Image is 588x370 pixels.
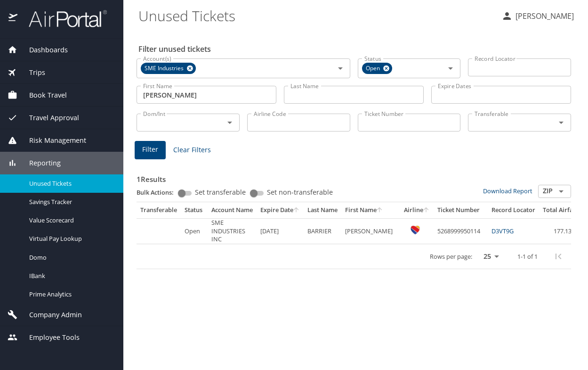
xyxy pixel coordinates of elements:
[173,144,211,156] span: Clear Filters
[29,271,112,280] span: IBank
[169,141,215,159] button: Clear Filters
[491,227,514,235] a: D3VT9G
[141,63,196,74] div: SME Industries
[304,218,341,244] td: BARRIER
[18,9,107,28] img: airportal-logo.png
[555,185,568,198] button: Open
[483,187,532,195] a: Download Report
[293,207,300,214] button: sort
[29,197,112,206] span: Savings Tracker
[138,1,494,30] h1: Unused Tickets
[138,41,573,57] h2: Filter unused tickets
[17,310,82,320] span: Company Admin
[400,202,434,218] th: Airline
[555,116,568,129] button: Open
[17,90,67,100] span: Book Travel
[181,218,208,244] td: Open
[17,135,86,146] span: Risk Management
[257,218,304,244] td: [DATE]
[444,62,457,75] button: Open
[257,202,304,218] th: Expire Date
[434,218,488,244] td: 5268999950114
[208,202,257,218] th: Account Name
[137,168,571,185] h3: 1 Results
[29,216,112,225] span: Value Scorecard
[29,253,112,262] span: Domo
[267,189,333,196] span: Set non-transferable
[498,8,578,25] button: [PERSON_NAME]
[411,225,420,235] img: Southwest Airlines
[17,45,68,55] span: Dashboards
[341,202,400,218] th: First Name
[423,207,430,214] button: sort
[362,63,392,74] div: Open
[140,206,177,214] div: Transferable
[137,188,181,197] p: Bulk Actions:
[223,116,236,129] button: Open
[29,234,112,243] span: Virtual Pay Lookup
[17,158,61,168] span: Reporting
[517,254,538,260] p: 1-1 of 1
[341,218,400,244] td: [PERSON_NAME]
[141,64,189,74] span: SME Industries
[377,207,383,214] button: sort
[304,202,341,218] th: Last Name
[334,62,347,75] button: Open
[29,179,112,188] span: Unused Tickets
[17,332,80,343] span: Employee Tools
[513,10,574,22] p: [PERSON_NAME]
[488,202,539,218] th: Record Locator
[195,189,246,196] span: Set transferable
[8,9,18,28] img: icon-airportal.png
[208,218,257,244] td: SME INDUSTRIES INC
[135,141,166,159] button: Filter
[29,290,112,299] span: Prime Analytics
[430,254,472,260] p: Rows per page:
[142,144,158,156] span: Filter
[17,67,45,78] span: Trips
[476,249,502,263] select: rows per page
[181,202,208,218] th: Status
[362,64,386,74] span: Open
[17,113,79,123] span: Travel Approval
[434,202,488,218] th: Ticket Number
